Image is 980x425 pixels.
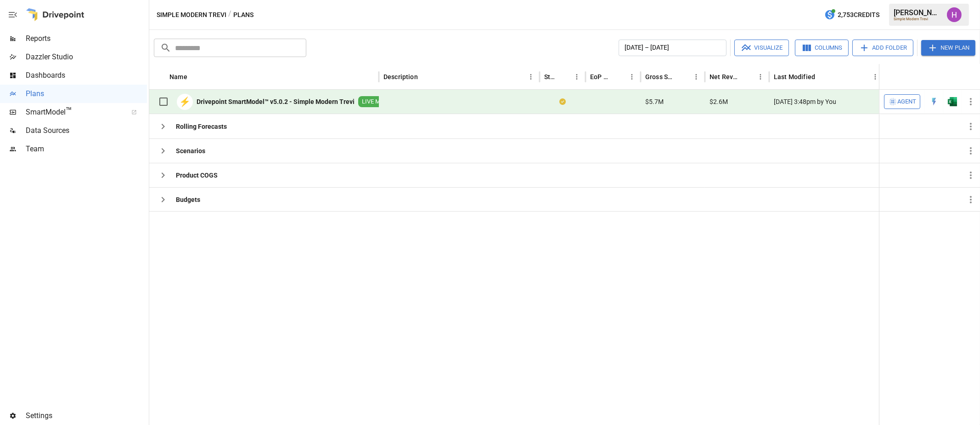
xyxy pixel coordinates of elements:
img: quick-edit-flash.b8aec18c.svg [929,97,939,106]
button: Description column menu [524,70,537,83]
div: [DATE] 3:48pm by You [769,90,884,114]
button: New Plan [921,40,975,56]
b: Drivepoint SmartModel™ v5.0.2 - Simple Modern Trevi [197,97,355,106]
img: excel-icon.76473adf.svg [948,97,957,106]
span: Reports [26,33,147,44]
button: Sort [967,70,980,83]
button: Gross Sales column menu [690,70,703,83]
button: [DATE] – [DATE] [619,40,727,56]
button: Sort [677,70,690,83]
button: Sort [419,70,432,83]
button: Visualize [734,40,789,56]
div: / [228,9,231,21]
button: Add Folder [852,40,913,56]
div: EoP Cash [590,73,612,80]
button: Columns [795,40,849,56]
span: SmartModel [26,107,121,118]
button: EoP Cash column menu [625,70,638,83]
span: Settings [26,410,147,421]
div: Description [383,73,418,80]
span: Team [26,144,147,155]
button: Agent [884,94,920,109]
b: Product COGS [176,171,218,180]
div: Open in Quick Edit [929,97,939,106]
span: 2,753 Credits [838,9,879,21]
div: Open in Excel [948,97,957,106]
button: Harry Antonio [941,2,967,28]
div: Name [169,73,187,80]
button: Net Revenue column menu [754,70,767,83]
span: $5.7M [645,97,664,106]
span: LIVE MODEL [358,98,399,106]
button: Simple Modern Trevi [157,9,226,21]
span: Data Sources [26,125,147,136]
button: Sort [741,70,754,83]
div: Net Revenue [710,73,740,80]
button: Last Modified column menu [869,70,882,83]
div: Simple Modern Trevi [894,17,941,21]
button: Sort [188,70,201,83]
div: Status [544,73,557,80]
b: Rolling Forecasts [176,122,227,131]
div: Your plan has changes in Excel that are not reflected in the Drivepoint Data Warehouse, select "S... [559,97,566,106]
b: Scenarios [176,146,205,155]
span: $2.6M [710,97,728,106]
span: Dashboards [26,70,147,81]
button: Sort [816,70,829,83]
button: Sort [558,70,570,83]
div: Last Modified [774,73,815,80]
span: Plans [26,88,147,99]
button: Sort [613,70,625,83]
img: Harry Antonio [947,7,962,22]
span: ™ [66,105,72,117]
div: ⚡ [177,94,193,110]
b: Budgets [176,195,200,204]
span: Dazzler Studio [26,52,147,63]
button: 2,753Credits [821,6,883,23]
span: Agent [897,97,916,107]
button: Status column menu [570,70,583,83]
div: Gross Sales [645,73,676,80]
div: [PERSON_NAME] [894,8,941,17]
